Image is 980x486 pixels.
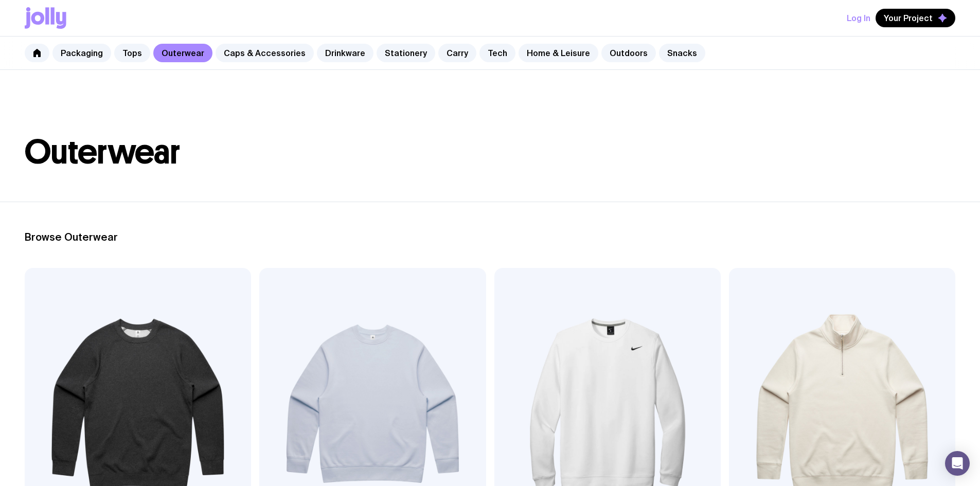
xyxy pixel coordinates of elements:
[317,44,373,62] a: Drinkware
[601,44,656,62] a: Outdoors
[479,44,515,62] a: Tech
[847,9,870,27] button: Log In
[153,44,212,62] a: Outerwear
[519,44,598,62] a: Home & Leisure
[884,13,933,23] span: Your Project
[114,44,150,62] a: Tops
[659,44,705,62] a: Snacks
[876,9,955,27] button: Your Project
[25,136,955,169] h1: Outerwear
[945,451,970,476] div: Open Intercom Messenger
[52,44,111,62] a: Packaging
[216,44,314,62] a: Caps & Accessories
[377,44,435,62] a: Stationery
[25,231,955,243] h2: Browse Outerwear
[438,44,476,62] a: Carry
